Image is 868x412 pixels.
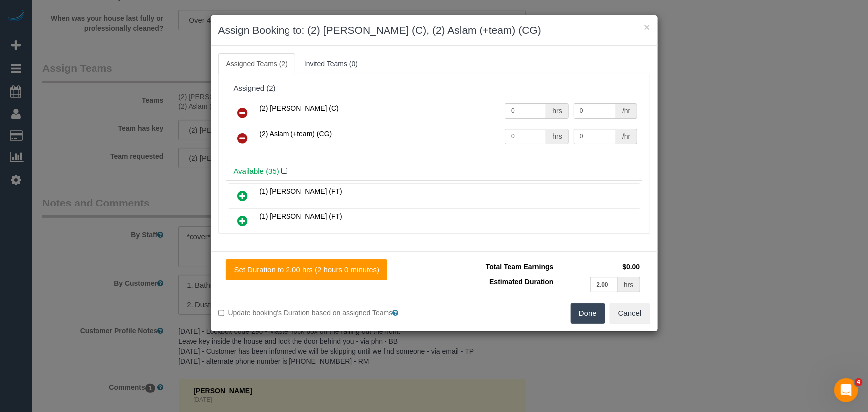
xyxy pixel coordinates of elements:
[218,23,650,38] h3: Assign Booking to: (2) [PERSON_NAME] (C), (2) Aslam (+team) (CG)
[234,84,635,93] div: Assigned (2)
[260,187,342,195] span: (1) [PERSON_NAME] (FT)
[644,22,650,32] button: ×
[218,53,295,74] a: Assigned Teams (2)
[571,303,605,324] button: Done
[855,378,863,386] span: 4
[218,308,427,318] label: Update booking's Duration based on assigned Teams
[260,104,339,112] span: (2) [PERSON_NAME] (C)
[260,130,332,138] span: (2) Aslam (+team) (CG)
[226,259,388,280] button: Set Duration to 2.00 hrs (2 hours 0 minutes)
[610,303,650,324] button: Cancel
[260,212,342,220] span: (1) [PERSON_NAME] (FT)
[616,129,637,144] div: /hr
[546,129,568,144] div: hrs
[489,278,553,286] span: Estimated Duration
[442,259,556,274] td: Total Team Earnings
[296,53,366,74] a: Invited Teams (0)
[556,259,643,274] td: $0.00
[234,167,635,176] h4: Available (35)
[546,103,568,119] div: hrs
[618,277,640,292] div: hrs
[616,103,637,119] div: /hr
[834,378,858,402] iframe: Intercom live chat
[218,310,225,316] input: Update booking's Duration based on assigned Teams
